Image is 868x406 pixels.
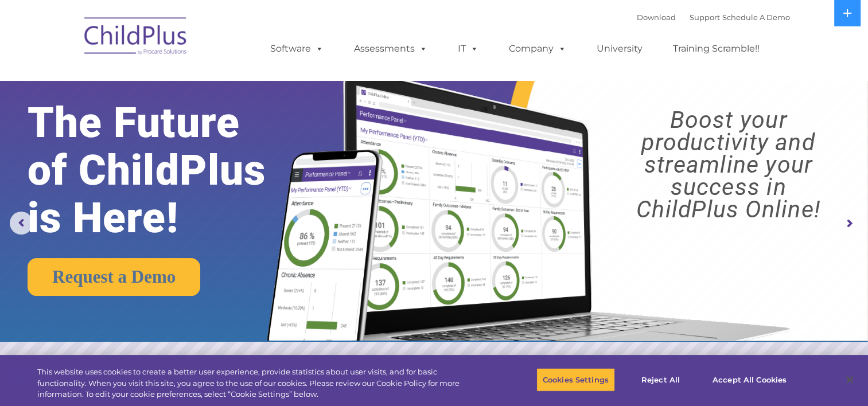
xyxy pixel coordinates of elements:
rs-layer: Boost your productivity and streamline your success in ChildPlus Online! [600,109,857,221]
a: Download [637,13,676,22]
button: Close [837,367,862,392]
a: IT [446,37,490,60]
button: Cookies Settings [536,368,615,392]
a: Software [259,37,335,60]
a: Request a Demo [28,258,200,296]
span: Phone number [159,123,208,131]
a: Schedule A Demo [722,13,790,22]
a: University [585,37,654,60]
div: This website uses cookies to create a better user experience, provide statistics about user visit... [37,366,477,400]
button: Accept All Cookies [706,368,793,392]
a: Training Scramble!! [661,37,771,60]
img: ChildPlus by Procare Solutions [79,9,193,67]
a: Company [497,37,578,60]
button: Reject All [625,368,696,392]
span: Last name [159,76,194,84]
rs-layer: The Future of ChildPlus is Here! [28,99,305,242]
font: | [637,13,790,22]
a: Support [690,13,720,22]
a: Assessments [342,37,439,60]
